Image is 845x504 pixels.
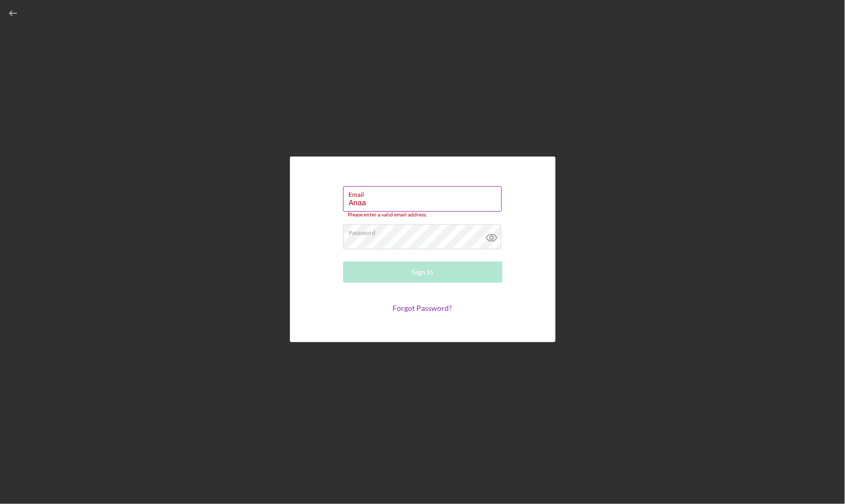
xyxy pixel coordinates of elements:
[393,303,453,312] a: Forgot Password?
[349,187,502,198] label: Email
[343,212,502,218] div: Please enter a valid email address.
[349,225,502,237] label: Password
[343,262,502,283] button: Sign In
[412,262,433,283] div: Sign In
